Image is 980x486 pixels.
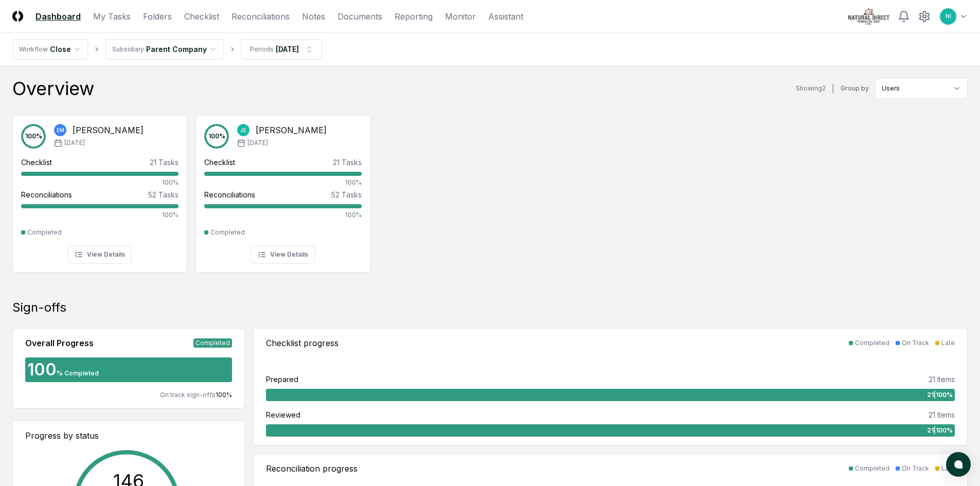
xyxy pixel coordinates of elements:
[266,374,298,385] div: Prepared
[57,369,99,378] div: % Completed
[796,84,826,93] div: Showing 2
[112,45,144,54] div: Subsidiary
[231,10,290,23] a: Reconciliations
[927,426,953,435] span: 21 | 100 %
[160,391,216,399] span: On track sign-offs
[848,8,889,25] img: Natural Direct logo
[946,452,971,477] button: atlas-launcher
[19,45,48,54] div: Workflow
[204,157,235,168] div: Checklist
[195,107,370,273] a: 100%JE[PERSON_NAME][DATE]Checklist21 Tasks100%Reconciliations52 Tasks100%CompletedView Details
[216,391,232,399] span: 100 %
[337,10,382,23] a: Documents
[276,44,299,55] div: [DATE]
[25,362,57,378] div: 100
[855,338,889,348] div: Completed
[902,464,929,473] div: On Track
[941,338,955,348] div: Late
[150,157,179,168] div: 21 Tasks
[25,429,232,442] div: Progress by status
[902,338,929,348] div: On Track
[929,409,955,420] div: 21 Items
[927,390,953,400] span: 21 | 100 %
[841,85,869,92] label: Group by
[35,10,81,23] a: Dashboard
[241,39,322,60] button: Periods[DATE]
[27,228,62,237] div: Completed
[331,189,362,200] div: 52 Tasks
[445,10,476,23] a: Monitor
[21,210,179,220] div: 100%
[266,462,358,475] div: Reconciliation progress
[251,245,315,264] button: View Details
[855,464,889,473] div: Completed
[73,124,144,136] div: [PERSON_NAME]
[204,178,362,187] div: 100%
[57,127,64,134] span: EM
[253,328,968,445] a: Checklist progressCompletedOn TrackLatePrepared21 Items21|100%Reviewed21 Items21|100%
[93,10,131,23] a: My Tasks
[941,464,955,473] div: Late
[250,45,274,54] div: Periods
[12,39,322,60] nav: breadcrumb
[946,12,951,20] span: NI
[148,189,179,200] div: 52 Tasks
[204,189,255,200] div: Reconciliations
[939,7,957,26] button: NI
[12,11,23,22] img: Logo
[64,138,85,148] span: [DATE]
[302,10,325,23] a: Notes
[333,157,362,168] div: 21 Tasks
[929,374,955,385] div: 21 Items
[25,337,94,349] div: Overall Progress
[266,337,338,349] div: Checklist progress
[68,245,132,264] button: View Details
[21,157,52,168] div: Checklist
[184,10,219,23] a: Checklist
[247,138,268,148] span: [DATE]
[488,10,523,23] a: Assistant
[256,124,327,136] div: [PERSON_NAME]
[266,409,300,420] div: Reviewed
[143,10,172,23] a: Folders
[21,189,72,200] div: Reconciliations
[12,78,94,99] div: Overview
[210,228,245,237] div: Completed
[832,83,834,94] div: |
[240,127,246,134] span: JE
[21,178,179,187] div: 100%
[204,210,362,220] div: 100%
[12,299,968,316] div: Sign-offs
[12,107,187,273] a: 100%EM[PERSON_NAME][DATE]Checklist21 Tasks100%Reconciliations52 Tasks100%CompletedView Details
[193,338,232,348] div: Completed
[395,10,433,23] a: Reporting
